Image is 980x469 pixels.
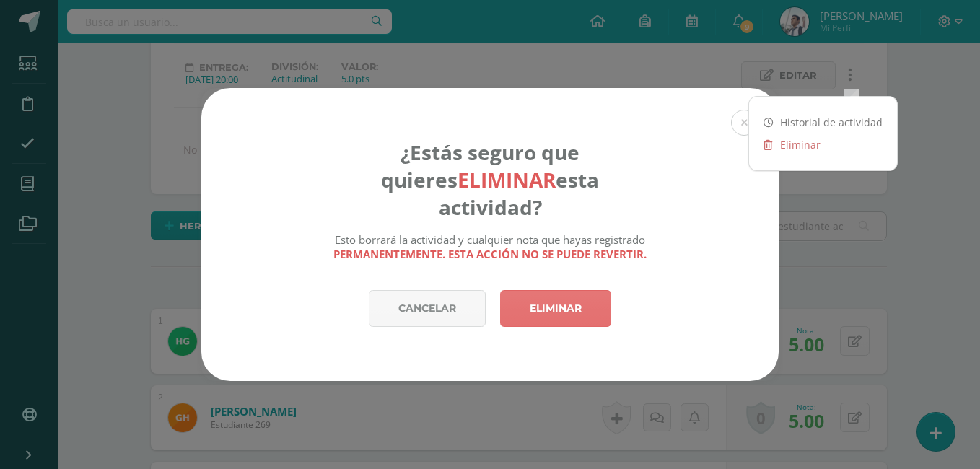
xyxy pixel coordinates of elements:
[458,166,556,193] strong: eliminar
[333,247,647,261] strong: permanentemente. Esta acción no se puede revertir.
[500,290,611,327] a: Eliminar
[369,290,486,327] a: Cancelar
[331,139,650,221] h4: ¿Estás seguro que quieres esta actividad?
[731,110,757,136] button: Close (Esc)
[331,232,650,261] div: Esto borrará la actividad y cualquier nota que hayas registrado
[749,133,897,156] a: Eliminar
[749,111,897,133] a: Historial de actividad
